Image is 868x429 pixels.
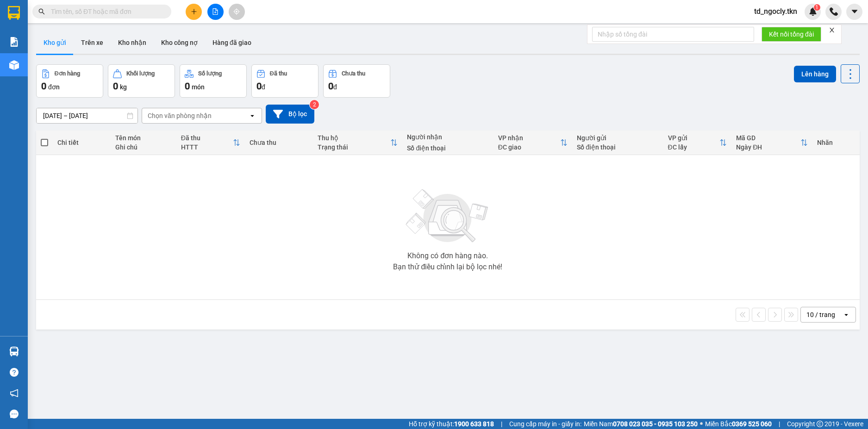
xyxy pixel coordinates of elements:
[318,143,390,151] div: Trạng thái
[328,81,333,92] span: 0
[185,81,190,92] span: 0
[233,8,240,15] span: aim
[120,83,127,91] span: kg
[9,60,19,70] img: warehouse-icon
[454,420,494,428] strong: 1900 633 818
[148,111,212,120] div: Chọn văn phòng nhận
[249,112,256,119] svg: open
[817,421,823,427] span: copyright
[407,133,488,141] div: Người nhận
[407,144,488,152] div: Số điện thoại
[48,83,60,91] span: đơn
[251,64,318,98] button: Đã thu0đ
[57,139,106,146] div: Chi tiết
[38,8,45,15] span: search
[55,70,80,77] div: Đơn hàng
[498,134,560,142] div: VP nhận
[736,134,800,142] div: Mã GD
[769,29,814,39] span: Kết nối tổng đài
[270,70,287,77] div: Đã thu
[663,131,732,155] th: Toggle SortBy
[668,143,720,151] div: ĐC lấy
[36,64,103,98] button: Đơn hàng0đơn
[700,422,703,426] span: ⚪️
[806,310,835,319] div: 10 / trang
[9,347,19,356] img: warehouse-icon
[509,419,581,429] span: Cung cấp máy in - giấy in:
[8,6,20,20] img: logo-vxr
[407,252,488,260] div: Không có đơn hàng nào.
[266,105,314,124] button: Bộ lọc
[126,70,155,77] div: Khối lượng
[830,7,838,16] img: phone-icon
[191,8,197,15] span: plus
[180,64,247,98] button: Số lượng0món
[108,64,175,98] button: Khối lượng0kg
[10,368,19,377] span: question-circle
[843,311,850,318] svg: open
[814,4,820,11] sup: 1
[779,419,780,429] span: |
[493,131,572,155] th: Toggle SortBy
[113,81,118,92] span: 0
[207,4,224,20] button: file-add
[592,27,754,42] input: Nhập số tổng đài
[10,410,19,418] span: message
[250,139,309,146] div: Chưa thu
[9,37,19,47] img: solution-icon
[668,134,720,142] div: VP gửi
[498,143,560,151] div: ĐC giao
[176,131,245,155] th: Toggle SortBy
[186,4,202,20] button: plus
[212,8,219,15] span: file-add
[74,31,111,54] button: Trên xe
[577,134,658,142] div: Người gửi
[198,70,222,77] div: Số lượng
[817,139,855,146] div: Nhãn
[115,134,172,142] div: Tên món
[809,7,817,16] img: icon-new-feature
[310,100,319,109] sup: 2
[41,81,46,92] span: 0
[731,131,812,155] th: Toggle SortBy
[762,27,821,42] button: Kết nối tổng đài
[323,64,390,98] button: Chưa thu0đ
[736,143,800,151] div: Ngày ĐH
[51,6,160,17] input: Tìm tên, số ĐT hoặc mã đơn
[181,143,233,151] div: HTTT
[584,419,698,429] span: Miền Nam
[256,81,262,92] span: 0
[829,27,835,33] span: close
[262,83,265,91] span: đ
[732,420,772,428] strong: 0369 525 060
[333,83,337,91] span: đ
[409,419,494,429] span: Hỗ trợ kỹ thuật:
[846,4,862,20] button: caret-down
[36,31,74,54] button: Kho gửi
[229,4,245,20] button: aim
[205,31,259,54] button: Hàng đã giao
[613,420,698,428] strong: 0708 023 035 - 0935 103 250
[111,31,154,54] button: Kho nhận
[181,134,233,142] div: Đã thu
[794,66,836,82] button: Lên hàng
[37,108,137,123] input: Select a date range.
[815,4,818,11] span: 1
[401,184,494,249] img: svg+xml;base64,PHN2ZyBjbGFzcz0ibGlzdC1wbHVnX19zdmciIHhtbG5zPSJodHRwOi8vd3d3LnczLm9yZy8yMDAwL3N2Zy...
[747,6,805,17] span: td_ngocly.tkn
[705,419,772,429] span: Miền Bắc
[318,134,390,142] div: Thu hộ
[850,7,859,16] span: caret-down
[501,419,502,429] span: |
[154,31,205,54] button: Kho công nợ
[192,83,205,91] span: món
[313,131,402,155] th: Toggle SortBy
[10,389,19,398] span: notification
[393,263,502,271] div: Bạn thử điều chỉnh lại bộ lọc nhé!
[115,143,172,151] div: Ghi chú
[342,70,365,77] div: Chưa thu
[577,143,658,151] div: Số điện thoại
